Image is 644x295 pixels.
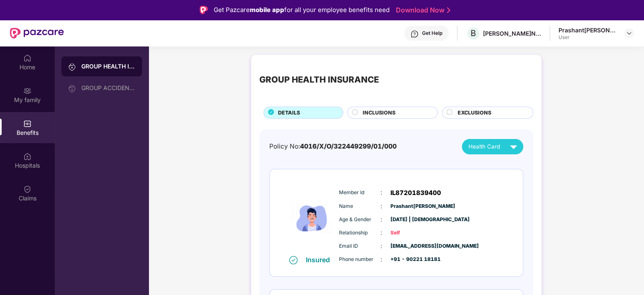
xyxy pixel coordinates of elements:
[506,139,521,154] img: svg+xml;base64,PHN2ZyB4bWxucz0iaHR0cDovL3d3dy53My5vcmcvMjAwMC9zdmciIHZpZXdCb3g9IjAgMCAyNCAyNCIgd2...
[339,242,381,250] span: Email ID
[81,85,135,91] div: GROUP ACCIDENTAL INSURANCE
[259,73,379,86] div: GROUP HEALTH INSURANCE
[68,63,76,71] img: svg+xml;base64,PHN2ZyB3aWR0aD0iMjAiIGhlaWdodD0iMjAiIHZpZXdCb3g9IjAgMCAyMCAyMCIgZmlsbD0ibm9uZSIgeG...
[559,26,617,34] div: Prashant[PERSON_NAME]
[390,202,432,210] span: Prashant[PERSON_NAME]
[390,256,432,263] span: +91 - 90221 18181
[381,241,382,251] span: :
[23,152,32,161] img: svg+xml;base64,PHN2ZyBpZD0iSG9zcGl0YWxzIiB4bWxucz0iaHR0cDovL3d3dy53My5vcmcvMjAwMC9zdmciIHdpZHRoPS...
[339,202,381,210] span: Name
[200,6,208,14] img: Logo
[390,216,432,224] span: [DATE] | [DEMOGRAPHIC_DATA]
[339,189,381,197] span: Member Id
[462,139,523,154] button: Health Card
[23,119,32,128] img: svg+xml;base64,PHN2ZyBpZD0iQmVuZWZpdHMiIHhtbG5zPSJodHRwOi8vd3d3LnczLm9yZy8yMDAwL3N2ZyIgd2lkdGg9Ij...
[410,30,419,38] img: svg+xml;base64,PHN2ZyBpZD0iSGVscC0zMngzMiIgeG1sbnM9Imh0dHA6Ly93d3cudzMub3JnLzIwMDAvc3ZnIiB3aWR0aD...
[214,5,390,15] div: Get Pazcare for all your employee benefits need
[23,54,32,62] img: svg+xml;base64,PHN2ZyBpZD0iSG9tZSIgeG1sbnM9Imh0dHA6Ly93d3cudzMub3JnLzIwMDAvc3ZnIiB3aWR0aD0iMjAiIG...
[396,6,448,15] a: Download Now
[626,30,632,37] img: svg+xml;base64,PHN2ZyBpZD0iRHJvcGRvd24tMzJ4MzIiIHhtbG5zPSJodHRwOi8vd3d3LnczLm9yZy8yMDAwL3N2ZyIgd2...
[381,255,382,264] span: :
[468,142,500,151] span: Health Card
[278,109,300,117] span: DETAILS
[422,30,442,37] div: Get Help
[339,256,381,263] span: Phone number
[390,242,432,250] span: [EMAIL_ADDRESS][DOMAIN_NAME]
[287,181,337,255] img: icon
[339,216,381,224] span: Age & Gender
[471,28,476,38] span: B
[381,228,382,237] span: :
[381,202,382,211] span: :
[381,188,382,197] span: :
[457,109,491,117] span: EXCLUSIONS
[10,28,64,39] img: New Pazcare Logo
[81,62,135,71] div: GROUP HEALTH INSURANCE
[289,256,298,264] img: svg+xml;base64,PHN2ZyB4bWxucz0iaHR0cDovL3d3dy53My5vcmcvMjAwMC9zdmciIHdpZHRoPSIxNiIgaGVpZ2h0PSIxNi...
[68,84,76,93] img: svg+xml;base64,PHN2ZyB3aWR0aD0iMjAiIGhlaWdodD0iMjAiIHZpZXdCb3g9IjAgMCAyMCAyMCIgZmlsbD0ibm9uZSIgeG...
[559,34,617,41] div: User
[447,6,450,15] img: Stroke
[300,142,397,150] span: 4016/X/O/322449299/01/000
[339,229,381,237] span: Relationship
[306,256,335,264] div: Insured
[250,6,284,14] strong: mobile app
[483,29,541,37] div: [PERSON_NAME]N SYSTEMS PRIVATE LIMITED
[269,141,397,151] div: Policy No:
[23,185,32,193] img: svg+xml;base64,PHN2ZyBpZD0iQ2xhaW0iIHhtbG5zPSJodHRwOi8vd3d3LnczLm9yZy8yMDAwL3N2ZyIgd2lkdGg9IjIwIi...
[390,229,432,237] span: Self
[363,109,395,117] span: INCLUSIONS
[23,87,32,95] img: svg+xml;base64,PHN2ZyB3aWR0aD0iMjAiIGhlaWdodD0iMjAiIHZpZXdCb3g9IjAgMCAyMCAyMCIgZmlsbD0ibm9uZSIgeG...
[381,215,382,224] span: :
[390,188,441,198] span: IL87201839400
